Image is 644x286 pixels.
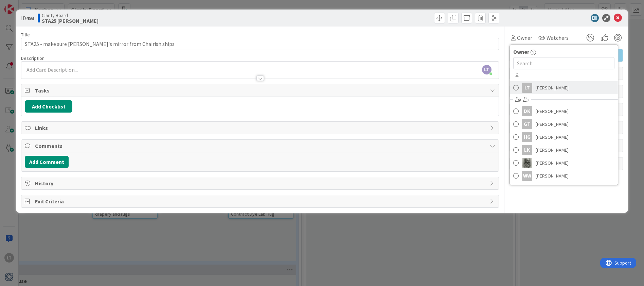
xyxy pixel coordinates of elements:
[25,100,72,113] button: Add Checklist
[522,158,532,168] img: PA
[536,158,569,168] span: [PERSON_NAME]
[25,156,69,168] button: Add Comment
[35,197,486,205] span: Exit Criteria
[35,86,486,95] span: Tasks
[510,156,618,169] a: PA[PERSON_NAME]
[21,55,44,61] span: Description
[510,105,618,118] a: DK[PERSON_NAME]
[536,83,569,93] span: [PERSON_NAME]
[522,145,532,155] div: LK
[35,124,486,132] span: Links
[517,34,532,42] span: Owner
[510,144,618,156] a: LK[PERSON_NAME]
[536,106,569,116] span: [PERSON_NAME]
[510,131,618,144] a: HG[PERSON_NAME]
[513,48,529,56] span: Owner
[536,132,569,142] span: [PERSON_NAME]
[21,32,30,38] label: Title
[26,15,34,21] b: 493
[42,18,99,23] b: STA25 [PERSON_NAME]
[510,118,618,131] a: GT[PERSON_NAME]
[536,119,569,129] span: [PERSON_NAME]
[547,34,569,42] span: Watchers
[35,179,486,187] span: History
[21,14,34,22] span: ID
[522,119,532,129] div: GT
[14,1,31,9] span: Support
[536,145,569,155] span: [PERSON_NAME]
[510,169,618,182] a: WW[PERSON_NAME]
[21,38,499,50] input: type card name here...
[536,171,569,181] span: [PERSON_NAME]
[522,171,532,181] div: WW
[35,142,486,150] span: Comments
[482,65,491,74] span: LT
[522,132,532,142] div: HG
[42,13,99,18] span: Clarity Board
[522,83,532,93] div: LT
[510,81,618,94] a: LT[PERSON_NAME]
[522,106,532,116] div: DK
[513,57,614,69] input: Search...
